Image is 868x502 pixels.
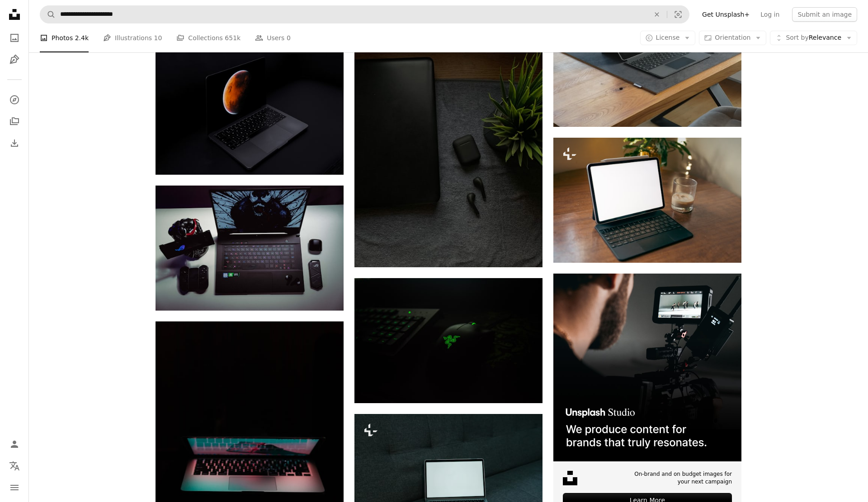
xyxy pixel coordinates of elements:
span: 10 [154,33,162,43]
a: a laptop computer sitting on top of a couch [354,472,542,480]
form: Find visuals sitewide [40,5,689,23]
a: Log in / Sign up [5,435,24,453]
span: 0 [287,33,291,43]
img: file-1715652217532-464736461acbimage [553,274,741,461]
a: Collections 651k [176,23,241,52]
span: Relevance [786,33,841,42]
a: Users 0 [255,23,291,52]
img: gray laptop computer [156,50,344,175]
img: Razer gaming mouse [354,278,542,403]
img: a laptop computer sitting on top of a wooden table [553,138,741,263]
button: Search Unsplash [40,6,56,23]
span: Sort by [786,34,808,41]
button: Sort byRelevance [770,31,857,45]
a: Home — Unsplash [5,5,24,25]
span: License [656,34,680,41]
button: Visual search [667,6,689,23]
a: Photos [5,29,24,47]
img: black bluetooth earbuds beside black laptop computer [354,17,542,267]
button: Clear [647,6,667,23]
button: Orientation [699,31,766,45]
a: a laptop with a keyboard [156,244,344,252]
a: black and silver laptop computer on brown wooden table [553,52,741,60]
button: Submit an image [792,7,857,22]
span: 651k [225,33,241,43]
a: Collections [5,112,24,130]
a: black bluetooth earbuds beside black laptop computer [354,138,542,146]
a: turned-on grey laptop computer [156,458,344,466]
a: Razer gaming mouse [354,336,542,344]
span: Orientation [715,34,750,41]
button: License [640,31,696,45]
img: file-1631678316303-ed18b8b5cb9cimage [563,471,577,485]
button: Menu [5,479,24,497]
a: a laptop computer sitting on top of a wooden table [553,196,741,204]
a: gray laptop computer [156,108,344,116]
a: Explore [5,91,24,109]
a: Download History [5,134,24,152]
a: Get Unsplash+ [697,7,755,22]
span: On-brand and on budget images for your next campaign [628,470,732,486]
img: a laptop with a keyboard [156,186,344,311]
a: Illustrations 10 [103,23,162,52]
a: Log in [755,7,785,22]
button: Language [5,457,24,475]
a: Illustrations [5,51,24,69]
